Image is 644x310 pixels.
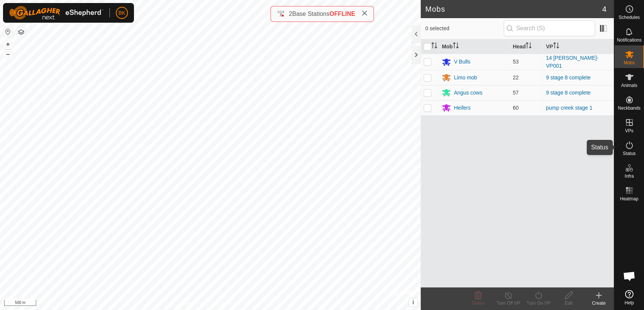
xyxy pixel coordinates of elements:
span: 60 [513,105,519,111]
span: VPs [625,129,633,133]
span: 57 [513,90,519,96]
button: i [409,298,417,307]
div: V Bulls [454,58,470,66]
span: 53 [513,59,519,65]
span: i [412,299,414,305]
div: Limo mob [454,74,477,82]
p-sorticon: Activate to sort [553,43,559,50]
span: Neckbands [618,106,640,110]
span: Base Stations [292,11,329,17]
a: 14 [PERSON_NAME]-VP001 [546,55,598,69]
span: OFFLINE [329,11,355,17]
span: Infra [624,174,633,178]
p-sorticon: Activate to sort [431,43,437,50]
p-sorticon: Activate to sort [453,43,459,50]
span: BK [118,9,126,17]
span: Animals [621,83,637,88]
div: Angus cows [454,89,482,97]
div: Turn On VP [523,300,553,307]
span: Schedules [618,15,639,20]
th: VP [543,39,614,54]
a: Contact Us [218,300,240,307]
span: 4 [602,3,606,15]
button: – [3,50,12,59]
span: Mobs [624,60,635,65]
a: Help [614,287,644,308]
p-sorticon: Activate to sort [526,43,532,50]
button: Map Layers [17,28,26,37]
a: 9 stage 8 complete [546,74,590,81]
span: 0 selected [425,25,504,33]
a: 9 stage 8 complete [546,90,590,96]
img: Gallagher Logo [9,6,103,20]
div: Open chat [618,265,641,287]
span: Help [624,301,634,305]
span: Delete [472,301,485,306]
div: Turn Off VP [493,300,523,307]
input: Search (S) [504,20,595,36]
a: Privacy Policy [180,300,209,307]
h2: Mobs [425,5,602,14]
a: pump creek stage 1 [546,105,592,111]
span: Heatmap [620,197,638,201]
div: Create [584,300,614,307]
span: 22 [513,74,519,81]
span: Status [622,151,635,156]
div: Edit [553,300,584,307]
div: Heifers [454,104,470,112]
th: Head [510,39,543,54]
span: Notifications [617,38,641,42]
th: Mob [439,39,510,54]
button: + [3,40,12,49]
span: 2 [289,11,292,17]
button: Reset Map [3,27,12,36]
